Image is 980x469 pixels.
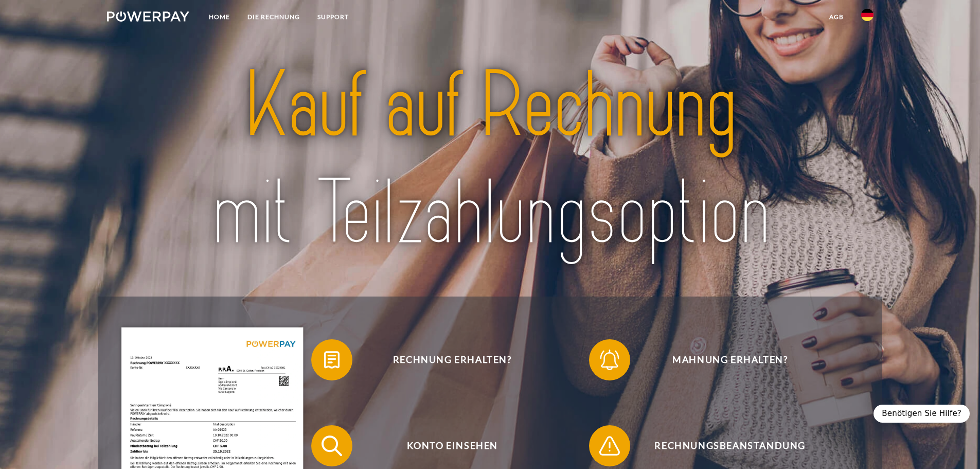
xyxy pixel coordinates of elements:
div: Benötigen Sie Hilfe? [874,405,970,423]
a: DIE RECHNUNG [239,8,309,26]
a: Home [200,8,239,26]
img: qb_warning.svg [597,433,622,459]
button: Rechnung erhalten? [311,339,579,380]
img: qb_bill.svg [319,347,345,373]
span: Rechnungsbeanstandung [604,425,856,466]
span: Mahnung erhalten? [604,339,856,380]
img: title-powerpay_de.svg [145,47,835,272]
span: Rechnung erhalten? [326,339,578,380]
img: qb_search.svg [319,433,345,459]
img: logo-powerpay-white.svg [107,11,190,22]
a: SUPPORT [309,8,358,26]
img: qb_bell.svg [597,347,622,373]
span: Konto einsehen [326,425,578,466]
button: Rechnungsbeanstandung [589,425,857,466]
a: agb [821,8,852,26]
img: de [861,9,874,21]
button: Konto einsehen [311,425,579,466]
button: Mahnung erhalten? [589,339,857,380]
